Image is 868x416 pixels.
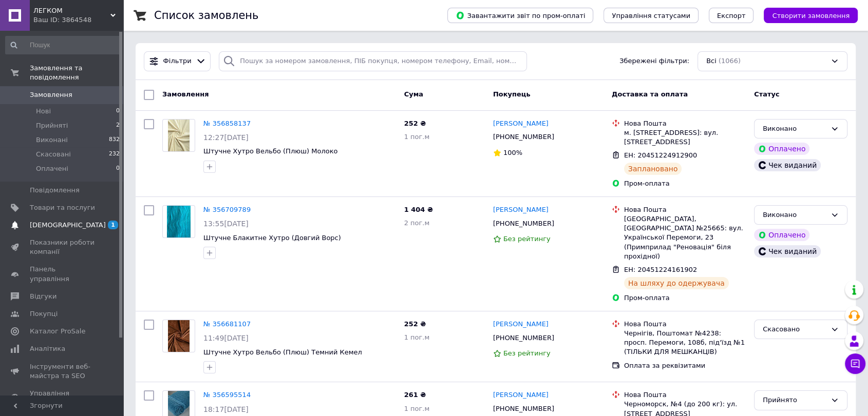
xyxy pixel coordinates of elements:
[109,135,120,145] span: 832
[493,90,531,98] span: Покупець
[706,56,716,66] span: Всі
[763,395,826,406] div: Прийнято
[763,210,826,221] div: Виконано
[219,51,527,71] input: Пошук за номером замовлення, ПІБ покупця, номером телефону, Email, номером накладної
[404,120,426,127] span: 252 ₴
[109,150,120,159] span: 232
[763,324,826,335] div: Скасовано
[624,179,746,188] div: Пром-оплата
[116,121,120,130] span: 2
[33,6,110,15] span: ЛЕГКОМ
[203,133,249,142] span: 12:27[DATE]
[168,320,190,352] img: Фото товару
[162,205,195,238] a: Фото товару
[36,164,68,173] span: Оплачені
[33,15,123,25] div: Ваш ID: 3864548
[503,149,522,156] span: 100%
[203,234,341,242] a: Штучне Блакитне Хутро (Довгий Ворс)
[203,405,249,413] span: 18:17[DATE]
[612,90,688,98] span: Доставка та оплата
[764,8,858,23] button: Створити замовлення
[203,220,249,228] span: 13:55[DATE]
[203,320,251,328] a: № 356681107
[493,119,549,129] a: [PERSON_NAME]
[845,353,865,374] button: Чат з покупцем
[503,349,551,357] span: Без рейтингу
[624,205,746,214] div: Нова Пошта
[154,9,258,22] h1: Список замовлень
[203,334,249,342] span: 11:49[DATE]
[503,235,551,243] span: Без рейтингу
[493,390,549,400] a: [PERSON_NAME]
[624,214,746,261] div: [GEOGRAPHIC_DATA], [GEOGRAPHIC_DATA] №25665: вул. Української Перемоги, 23 (Примприлад "Реновація...
[763,124,826,134] div: Виконано
[624,266,697,273] span: ЕН: 20451224161902
[5,36,121,54] input: Пошук
[624,329,746,357] div: Чернігів, Поштомат №4238: просп. Перемоги, 108б, під'їзд №1 (ТІЛЬКИ ДЛЯ МЕШКАНЦІВ)
[163,56,192,66] span: Фільтри
[719,57,741,65] span: (1066)
[754,143,809,155] div: Оплачено
[404,333,430,341] span: 1 пог.м
[30,203,95,212] span: Товари та послуги
[203,206,251,213] a: № 356709789
[404,90,423,98] span: Cума
[203,147,337,155] a: Штучне Хутро Вельбо (Плюш) Молоко
[709,8,754,23] button: Експорт
[754,90,780,98] span: Статус
[603,8,699,23] button: Управління статусами
[754,229,809,241] div: Оплачено
[624,128,746,147] div: м. [STREET_ADDRESS]: вул. [STREET_ADDRESS]
[754,245,821,257] div: Чек виданий
[168,120,190,151] img: Фото товару
[30,265,95,283] span: Панель управління
[404,391,426,399] span: 261 ₴
[493,205,549,215] a: [PERSON_NAME]
[404,219,430,227] span: 2 пог.м
[116,164,120,173] span: 0
[753,11,858,19] a: Створити замовлення
[30,90,72,100] span: Замовлення
[203,120,251,127] a: № 356858137
[203,391,251,399] a: № 356595514
[624,151,697,159] span: ЕН: 20451224912900
[30,238,95,256] span: Показники роботи компанії
[36,150,71,159] span: Скасовані
[108,221,118,229] span: 1
[162,90,209,98] span: Замовлення
[717,12,746,19] span: Експорт
[30,344,65,353] span: Аналітика
[624,163,682,175] div: Заплановано
[30,292,56,301] span: Відгуки
[491,331,556,345] div: [PHONE_NUMBER]
[493,320,549,329] a: [PERSON_NAME]
[624,119,746,128] div: Нова Пошта
[404,320,426,328] span: 252 ₴
[624,361,746,370] div: Оплата за реквізитами
[167,206,191,237] img: Фото товару
[619,56,689,66] span: Збережені фільтри:
[772,12,850,19] span: Створити замовлення
[624,277,729,289] div: На шляху до одержувача
[30,362,95,381] span: Інструменти веб-майстра та SEO
[30,221,106,230] span: [DEMOGRAPHIC_DATA]
[624,293,746,303] div: Пром-оплата
[624,390,746,400] div: Нова Пошта
[30,64,123,82] span: Замовлення та повідомлення
[30,389,95,407] span: Управління сайтом
[456,11,585,20] span: Завантажити звіт по пром-оплаті
[36,121,68,130] span: Прийняті
[30,309,58,319] span: Покупці
[491,130,556,144] div: [PHONE_NUMBER]
[116,107,120,116] span: 0
[404,206,433,213] span: 1 404 ₴
[30,327,85,336] span: Каталог ProSale
[447,8,593,23] button: Завантажити звіт по пром-оплаті
[754,159,821,171] div: Чек виданий
[30,186,80,195] span: Повідомлення
[624,320,746,329] div: Нова Пошта
[491,217,556,230] div: [PHONE_NUMBER]
[404,405,430,412] span: 1 пог.м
